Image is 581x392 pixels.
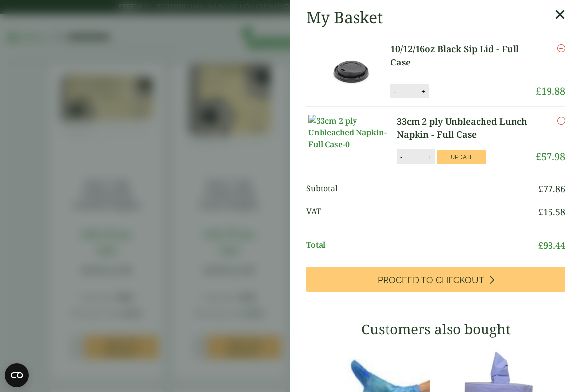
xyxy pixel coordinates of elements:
h3: Customers also bought [306,321,565,338]
bdi: 57.98 [536,150,565,163]
button: + [419,87,428,96]
button: - [397,153,405,161]
span: £ [538,206,543,218]
h2: My Basket [306,8,383,27]
bdi: 77.86 [538,183,565,195]
img: 33cm 2 ply Unbleached Napkin-Full Case-0 [308,115,397,150]
span: £ [538,183,543,195]
a: Remove this item [557,42,565,54]
bdi: 19.88 [536,84,565,98]
span: Total [306,239,538,252]
button: + [425,153,435,161]
a: Remove this item [557,115,565,127]
span: £ [536,84,541,98]
bdi: 15.58 [538,206,565,218]
span: Proceed to Checkout [378,275,484,286]
span: £ [536,150,541,163]
button: Open CMP widget [5,363,29,387]
button: - [391,87,399,96]
span: £ [538,239,543,251]
bdi: 93.44 [538,239,565,251]
button: Update [437,150,486,164]
span: VAT [306,205,538,219]
span: Subtotal [306,182,538,196]
a: 10/12/16oz Black Sip Lid - Full Case [390,42,536,69]
a: Proceed to Checkout [306,267,565,292]
a: 33cm 2 ply Unbleached Lunch Napkin - Full Case [397,115,536,141]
